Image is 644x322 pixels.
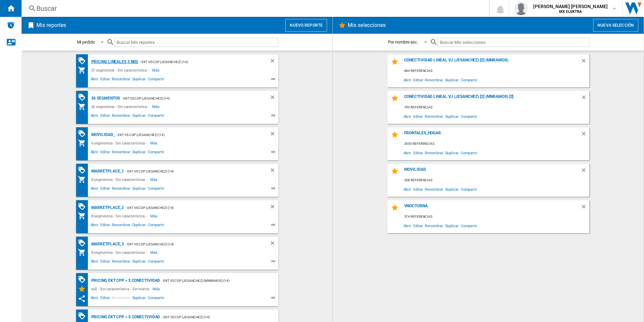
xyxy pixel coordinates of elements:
[131,112,147,120] span: Duplicar
[35,19,67,32] h2: Mis reportes
[593,19,638,32] button: Nueva selección
[402,131,581,140] div: FRONTALES_HOGAR
[444,112,460,121] span: Duplicar
[78,66,90,74] div: Mi colección
[269,204,278,212] div: Borrar
[147,258,165,266] span: Compartir
[424,221,444,230] span: Renombrar
[90,103,153,111] div: 26 segmentos - Sin característica -
[581,58,589,67] div: Borrar
[90,258,100,266] span: Abrir
[138,58,256,66] div: - EKT vs Cop (jesanchez) (14)
[424,112,444,121] span: Renombrar
[124,204,256,212] div: - EKT vs Cop (jesanchez) (14)
[460,75,478,84] span: Compartir
[131,76,147,84] span: Duplicar
[90,313,160,321] div: Pricing EKT CPP > $ Conectividad
[78,285,90,293] div: Mis Selecciones
[412,75,424,84] span: Editar
[78,166,90,175] div: Matriz de PROMOCIONES
[424,75,444,84] span: Renombrar
[460,185,478,194] span: Compartir
[111,295,131,303] span: Renombrar
[78,212,90,220] div: Mi colección
[460,221,478,230] span: Compartir
[78,176,90,184] div: Mi colección
[147,149,165,157] span: Compartir
[581,167,589,176] div: Borrar
[131,295,147,303] span: Duplicar
[402,185,413,194] span: Abrir
[412,112,424,121] span: Editar
[78,239,90,247] div: Matriz de PROMOCIONES
[269,167,278,176] div: Borrar
[90,94,120,103] div: 26 segmentos
[90,276,160,285] div: Pricing EKT CPP > $ Conectividad
[402,148,413,157] span: Abrir
[412,148,424,157] span: Editar
[412,185,424,194] span: Editar
[78,93,90,102] div: Matriz de PROMOCIONES
[388,39,419,45] div: Por nombre asc.
[78,295,86,303] ng-md-icon: Este reporte se ha compartido contigo
[581,204,589,213] div: Borrar
[131,149,147,157] span: Duplicar
[111,112,131,120] span: Renombrar
[99,185,111,193] span: Editar
[150,139,159,147] span: Más
[444,221,460,230] span: Duplicar
[78,203,90,211] div: Matriz de PROMOCIONES
[150,248,159,257] span: Más
[153,285,161,293] span: Más
[269,94,278,103] div: Borrar
[78,248,90,257] div: Mi colección
[160,276,264,285] div: - EKT vs Cop (jesanchez) (mnramos) (14)
[99,295,111,303] span: Editar
[269,240,278,248] div: Borrar
[269,58,278,66] div: Borrar
[460,112,478,121] span: Compartir
[124,167,256,176] div: - EKT vs Cop (jesanchez) (14)
[90,66,153,74] div: 27 segmentos - Sin característica -
[402,94,581,103] div: Conectividad Lineal vj (jesanchez) [2] (mnramos) [2]
[90,222,100,230] span: Abrir
[90,285,153,293] div: null - Sin característica - Sin marca
[424,148,444,157] span: Renombrar
[402,167,581,176] div: MOVILIDAD
[150,176,159,184] span: Más
[402,67,589,75] div: 684 referencias
[160,313,264,321] div: - EKT vs Cop (jesanchez) (14)
[581,94,589,103] div: Borrar
[90,204,124,212] div: MARKETPLACE_2
[99,76,111,84] span: Editar
[346,19,387,32] h2: Mis selecciones
[111,76,131,84] span: Renombrar
[90,58,138,66] div: Pricing lineales 3 neg
[402,221,413,230] span: Abrir
[90,149,100,157] span: Abrir
[90,76,100,84] span: Abrir
[147,185,165,193] span: Compartir
[78,275,90,284] div: Matriz de PROMOCIONES
[99,112,111,120] span: Editar
[444,75,460,84] span: Duplicar
[147,222,165,230] span: Compartir
[402,213,589,221] div: 374 referencias
[90,185,100,193] span: Abrir
[90,167,124,176] div: MARKETPLACE_1
[90,212,151,220] div: 8 segmentos - Sin característica -
[412,221,424,230] span: Editar
[147,76,165,84] span: Compartir
[269,131,278,139] div: Borrar
[90,240,124,248] div: MARKETPLACE_3
[438,38,589,47] input: Buscar Mis selecciones
[90,295,100,303] span: Abrir
[131,258,147,266] span: Duplicar
[514,2,528,15] img: profile.jpg
[111,258,131,266] span: Renombrar
[99,222,111,230] span: Editar
[90,248,151,257] div: 8 segmentos - Sin característica -
[7,21,15,29] img: alerts-logo.svg
[444,148,460,157] span: Duplicar
[533,3,608,10] span: [PERSON_NAME] [PERSON_NAME]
